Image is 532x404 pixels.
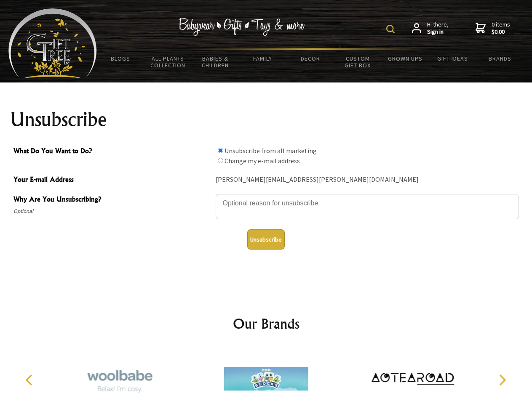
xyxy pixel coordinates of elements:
[13,174,211,186] span: Your E-mail Address
[239,50,287,67] a: Family
[17,314,516,334] h2: Our Brands
[216,173,519,186] div: [PERSON_NAME][EMAIL_ADDRESS][PERSON_NAME][DOMAIN_NAME]
[334,50,382,74] a: Custom Gift Box
[144,50,192,74] a: All Plants Collection
[10,109,522,130] h1: Unsubscribe
[286,50,334,67] a: Decor
[13,194,211,206] span: Why Are You Unsubscribing?
[97,50,144,67] a: BLOGS
[13,146,211,158] span: What Do You Want to Do?
[492,28,510,36] strong: $0.00
[381,50,429,67] a: Grown Ups
[13,206,211,216] span: Optional
[247,229,285,250] button: Unsubscribe
[427,21,449,36] span: Hi there,
[179,18,305,36] img: Babywear - Gifts - Toys & more
[225,146,317,155] label: Unsubscribe from all marketing
[429,50,476,67] a: Gift Ideas
[476,50,524,67] a: Brands
[427,28,449,36] strong: Sign in
[476,21,510,36] a: 0 items$0.00
[218,148,223,153] input: What Do You Want to Do?
[21,371,40,389] button: Previous
[192,50,239,74] a: Babies & Children
[218,158,223,163] input: What Do You Want to Do?
[225,157,300,165] label: Change my e-mail address
[493,371,511,389] button: Next
[216,194,519,219] textarea: Why Are You Unsubscribing?
[412,21,449,36] a: Hi there,Sign in
[492,21,510,36] span: 0 items
[8,8,97,78] img: Babyware - Gifts - Toys and more...
[386,25,395,33] img: product search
